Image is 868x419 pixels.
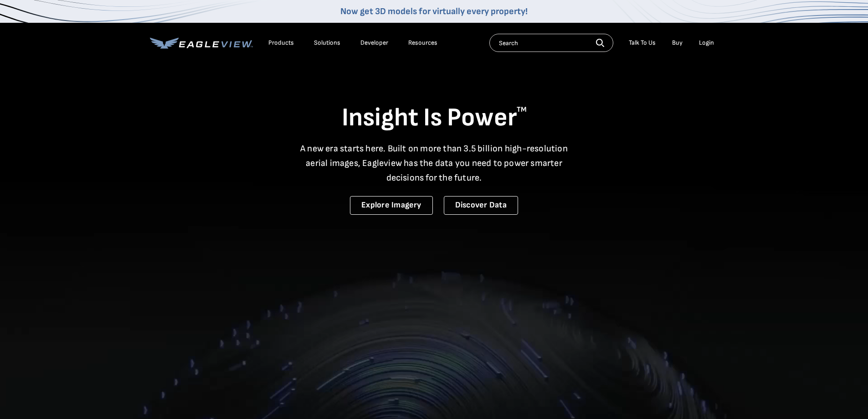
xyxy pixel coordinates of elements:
a: Buy [672,39,683,47]
a: Now get 3D models for virtually every property! [340,6,528,17]
div: Solutions [314,39,340,47]
p: A new era starts here. Built on more than 3.5 billion high-resolution aerial images, Eagleview ha... [295,141,574,185]
a: Developer [360,39,388,47]
div: Products [268,39,294,47]
sup: TM [517,105,527,114]
h1: Insight Is Power [150,102,719,134]
input: Search [489,34,613,52]
a: Explore Imagery [350,196,433,215]
a: Discover Data [444,196,518,215]
div: Talk To Us [629,39,656,47]
div: Login [699,39,714,47]
div: Resources [408,39,437,47]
